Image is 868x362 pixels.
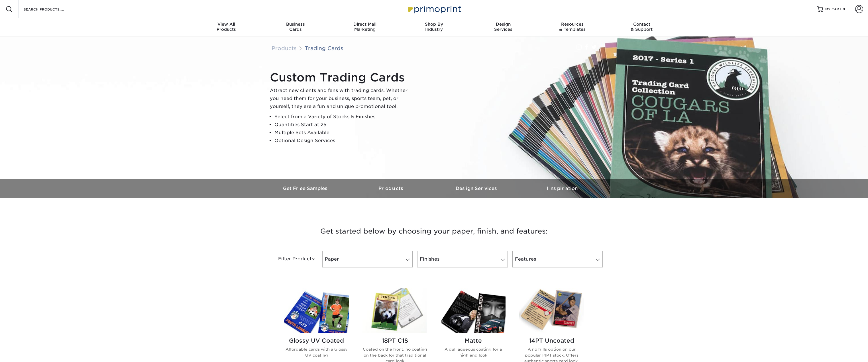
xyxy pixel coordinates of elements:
a: DesignServices [468,18,538,36]
img: 14PT Uncoated Trading Cards [519,288,584,333]
h2: Matte [441,337,506,344]
div: Services [468,22,538,32]
li: Quantities Start at 25 [274,121,412,129]
a: View AllProducts [192,18,261,36]
img: Matte Trading Cards [441,288,506,333]
a: Trading Cards [305,45,343,51]
span: Resources [538,22,607,27]
p: Affordable cards with a Glossy UV coating [284,346,349,358]
a: Design Services [434,179,519,198]
a: Inspiration [519,179,605,198]
span: Direct Mail [330,22,400,27]
span: MY CART [825,7,841,12]
a: Products [349,179,434,198]
div: Industry [400,22,469,32]
div: Cards [261,22,330,32]
a: Get Free Samples [263,179,349,198]
h3: Inspiration [519,186,605,191]
span: Contact [607,22,676,27]
a: BusinessCards [261,18,330,36]
h2: 14PT Uncoated [519,337,584,344]
span: Design [468,22,538,27]
a: Contact& Support [607,18,676,36]
a: Direct MailMarketing [330,18,400,36]
div: Filter Products: [263,251,320,267]
a: Resources& Templates [538,18,607,36]
li: Optional Design Services [274,137,412,145]
span: 0 [843,7,845,11]
h3: Products [349,186,434,191]
a: Shop ByIndustry [400,18,469,36]
div: Products [192,22,261,32]
li: Select from a Variety of Stocks & Finishes [274,113,412,121]
h1: Custom Trading Cards [270,71,412,84]
li: Multiple Sets Available [274,129,412,137]
img: Glossy UV Coated Trading Cards [284,288,349,333]
div: & Templates [538,22,607,32]
h2: 18PT C1S [362,337,427,344]
a: Features [512,251,603,267]
h2: Glossy UV Coated [284,337,349,344]
h3: Design Services [434,186,519,191]
a: Products [272,45,297,51]
div: & Support [607,22,676,32]
h3: Get started below by choosing your paper, finish, and features: [267,218,601,244]
span: View All [192,22,261,27]
img: Primoprint [406,3,462,15]
input: SEARCH PRODUCTS..... [23,6,79,13]
span: Shop By [400,22,469,27]
a: Paper [322,251,413,267]
span: Business [261,22,330,27]
h3: Get Free Samples [263,186,349,191]
a: Finishes [417,251,508,267]
div: Marketing [330,22,400,32]
p: A dull aqueous coating for a high end look [441,346,506,358]
img: 18PT C1S Trading Cards [362,288,427,333]
p: Attract new clients and fans with trading cards. Whether you need them for your business, sports ... [270,87,412,111]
